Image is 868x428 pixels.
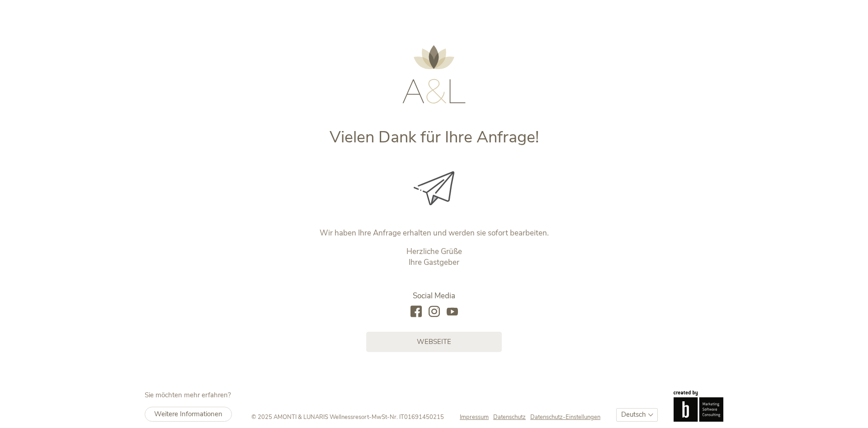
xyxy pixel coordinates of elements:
img: AMONTI & LUNARIS Wellnessresort [402,45,466,103]
span: Datenschutz [493,413,526,421]
p: Herzliche Grüße Ihre Gastgeber [245,246,623,268]
span: Vielen Dank für Ihre Anfrage! [330,126,539,148]
a: instagram [429,306,440,318]
span: Weitere Informationen [154,409,222,419]
span: - [369,413,372,421]
span: MwSt-Nr. IT01691450215 [372,413,444,421]
a: Datenschutz-Einstellungen [530,413,600,421]
span: Sie möchten mehr erfahren? [145,390,231,400]
p: Wir haben Ihre Anfrage erhalten und werden sie sofort bearbeiten. [245,228,623,239]
a: Datenschutz [493,413,530,421]
a: Impressum [460,413,493,421]
a: facebook [410,306,422,318]
a: Webseite [366,332,502,352]
span: © 2025 AMONTI & LUNARIS Wellnessresort [251,413,369,421]
img: Brandnamic GmbH | Leading Hospitality Solutions [674,390,723,421]
a: youtube [447,306,458,318]
img: Vielen Dank für Ihre Anfrage! [414,171,454,205]
span: Webseite [417,337,451,347]
span: Social Media [413,291,455,301]
span: Impressum [460,413,489,421]
a: Weitere Informationen [145,407,232,422]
